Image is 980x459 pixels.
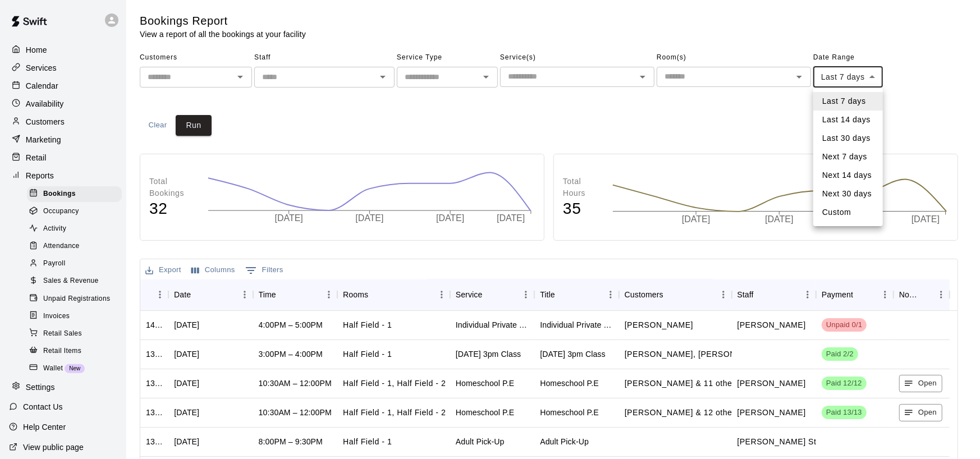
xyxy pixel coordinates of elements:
li: Custom [813,203,883,222]
li: Next 7 days [813,148,883,166]
li: Next 30 days [813,185,883,203]
li: Next 14 days [813,166,883,185]
li: Last 30 days [813,129,883,148]
li: Last 7 days [813,92,883,111]
li: Last 14 days [813,111,883,129]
